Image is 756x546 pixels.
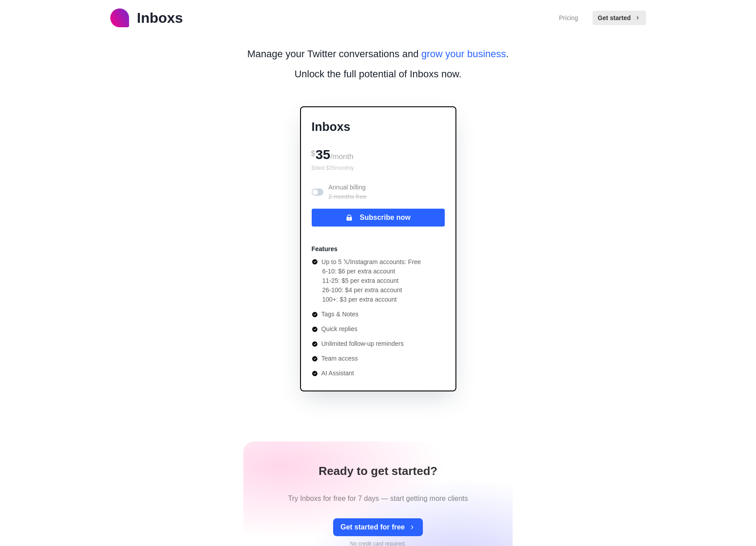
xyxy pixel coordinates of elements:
[329,183,367,202] p: Annual billing
[312,209,445,227] button: Subscribe now
[329,192,367,202] p: 2 months free
[422,48,506,59] span: grow your business
[312,244,338,254] p: Features
[319,463,438,479] h1: Ready to get started?
[312,339,421,349] li: Unlimited follow-up reminders
[322,257,421,267] p: Up to 5 𝕏/Instagram accounts: Free
[137,7,183,29] p: Inboxs
[312,118,445,136] p: Inboxs
[322,295,421,304] li: 100+: $3 per extra account
[312,324,421,334] li: Quick replies
[294,67,461,81] p: Unlock the full potential of Inboxs now.
[312,354,421,363] li: Team access
[110,7,183,29] a: logoInboxs
[247,46,509,61] p: Manage your Twitter conversations and .
[330,152,354,161] span: /month
[110,8,129,27] img: logo
[559,13,578,23] a: Pricing
[288,493,468,504] p: Try Inboxs for free for 7 days — start getting more clients
[593,11,646,25] button: Get started
[312,369,421,378] li: AI Assistant
[312,164,445,172] p: Billed $ 35 monthly
[311,150,315,157] span: $
[322,286,421,295] li: 26-100: $4 per extra account
[322,276,421,286] li: 11-25: $5 per extra account
[312,143,445,164] div: 35
[312,310,421,319] li: Tags & Notes
[322,267,421,276] li: 6-10: $6 per extra account
[333,518,422,536] button: Get started for free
